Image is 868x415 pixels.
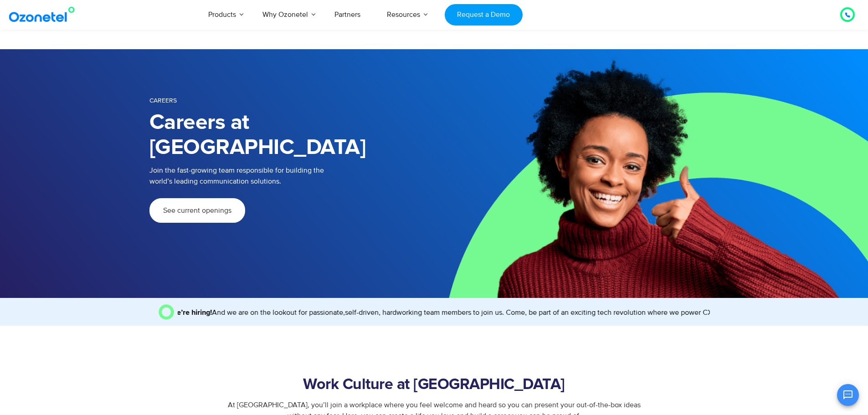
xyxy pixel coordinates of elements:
img: O Image [159,304,174,320]
button: Open chat [837,384,859,406]
p: Join the fast-growing team responsible for building the world’s leading communication solutions. [149,165,421,187]
h2: Work Culture at [GEOGRAPHIC_DATA] [179,376,690,394]
a: Request a Demo [445,4,523,26]
h1: Careers at [GEOGRAPHIC_DATA] [149,110,434,160]
span: See current openings [163,207,231,214]
marquee: And we are on the lookout for passionate,self-driven, hardworking team members to join us. Come, ... [178,307,710,318]
a: See current openings [149,198,245,223]
span: Careers [149,97,177,104]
